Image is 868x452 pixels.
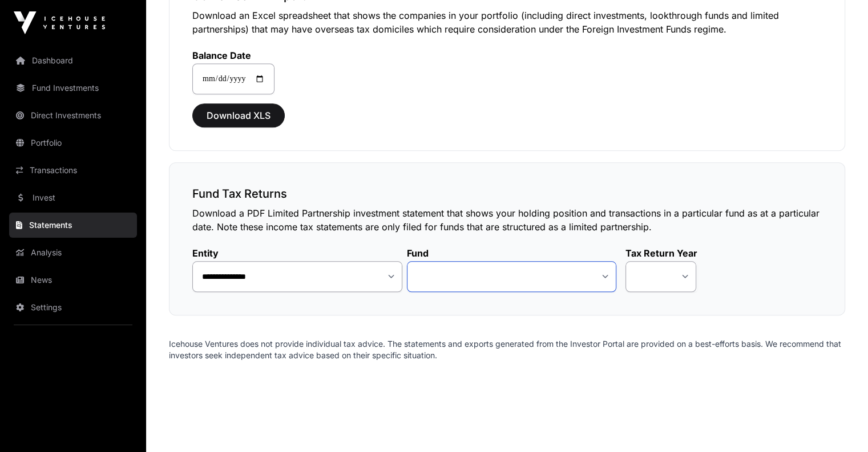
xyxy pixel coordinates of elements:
p: Icehouse Ventures does not provide individual tax advice. The statements and exports generated fr... [169,338,845,361]
button: Download XLS [192,103,285,127]
a: Analysis [9,240,137,265]
label: Entity [192,247,402,259]
p: Download an Excel spreadsheet that shows the companies in your portfolio (including direct invest... [192,9,822,36]
a: Invest [9,185,137,210]
label: Balance Date [192,50,274,61]
a: Direct Investments [9,103,137,128]
a: Settings [9,295,137,320]
p: Download a PDF Limited Partnership investment statement that shows your holding position and tran... [192,206,822,234]
span: Download XLS [207,109,271,122]
a: News [9,267,137,293]
a: Transactions [9,158,137,183]
a: Fund Investments [9,75,137,101]
h3: Fund Tax Returns [192,186,822,202]
label: Tax Return Year [625,247,697,259]
a: Dashboard [9,48,137,73]
a: Portfolio [9,130,137,155]
img: Icehouse Ventures Logo [14,11,105,34]
iframe: Chat Widget [811,397,868,452]
label: Fund [407,247,617,259]
a: Statements [9,213,137,238]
